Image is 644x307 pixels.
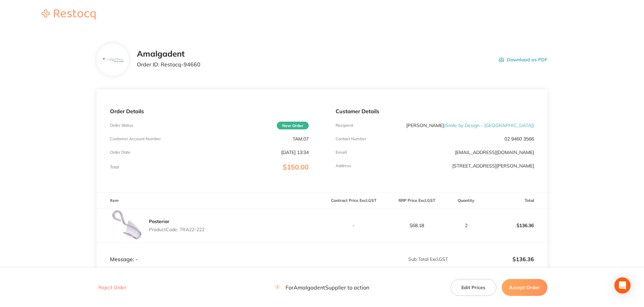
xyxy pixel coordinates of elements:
[485,217,547,234] p: $136.36
[385,193,448,209] th: RRP Price Excl. GST
[323,256,448,262] p: Sub Total Excl. GST
[323,223,385,228] p: -
[336,108,534,114] p: Customer Details
[455,149,534,155] a: [EMAIL_ADDRESS][DOMAIN_NAME]
[449,256,534,262] p: $136.36
[336,163,351,168] p: Address
[110,150,130,155] p: Order Date
[97,242,322,263] td: Message: -
[110,108,308,114] p: Order Details
[499,49,547,70] button: Download as PDF
[277,122,309,129] span: New Order
[449,223,484,228] p: 2
[336,136,366,141] p: Contact Number
[149,218,169,224] a: Posterior
[504,136,534,142] p: 02 9460 3566
[452,163,534,168] p: [STREET_ADDRESS][PERSON_NAME]
[283,163,309,171] span: $150.00
[149,227,204,232] p: Product Code: TRA22-222
[110,136,161,141] p: Customer Account Number
[275,284,369,291] p: For Amalgadent Supplier to action
[110,123,133,128] p: Order Status
[322,193,385,209] th: Contract Price Excl. GST
[137,61,200,67] p: Order ID: Restocq- 94660
[484,193,547,209] th: Total
[110,209,144,242] img: YTc4ODUxMA
[336,123,353,128] p: Recipient
[451,279,496,296] button: Edit Prices
[102,57,124,63] img: b285Ymlzag
[502,279,547,296] button: Accept Order
[97,285,128,291] button: Reject Order
[448,193,484,209] th: Quantity
[385,223,448,228] p: $68.18
[110,165,119,170] p: Total
[406,123,534,128] p: [PERSON_NAME]
[614,277,631,294] div: Open Intercom Messenger
[336,150,347,155] p: Emaill
[137,49,200,59] h2: Amalgadent
[444,122,534,128] span: ( Smile by Design - [GEOGRAPHIC_DATA] )
[35,9,102,21] a: Restocq logo
[97,193,322,209] th: Item
[281,150,309,155] p: [DATE] 13:34
[35,9,102,20] img: Restocq logo
[293,136,309,142] p: TAM.07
